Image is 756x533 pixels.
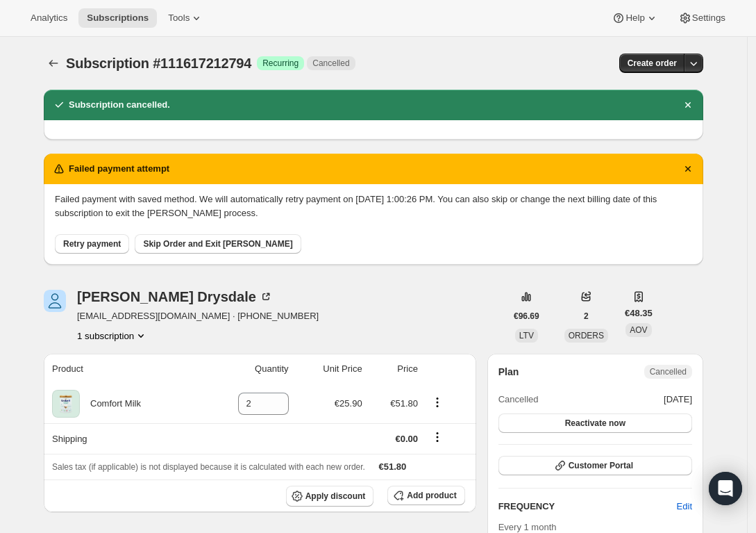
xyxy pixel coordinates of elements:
[77,290,273,304] div: [PERSON_NAME] Drysdale
[678,159,698,179] button: Dismiss notification
[31,13,67,24] span: Analytics
[293,354,367,384] th: Unit Price
[44,54,63,73] button: Subscriptions
[603,8,666,28] button: Help
[426,395,448,410] button: Product actions
[569,460,633,471] span: Customer Portal
[664,393,692,407] span: [DATE]
[135,234,301,254] button: Skip Order and Exit [PERSON_NAME]
[498,393,539,407] span: Cancelled
[44,290,66,312] span: Danielle Drysdale
[569,331,604,341] span: ORDERS
[80,397,141,411] div: Comfort Milk
[52,390,80,418] img: product img
[160,8,212,28] button: Tools
[619,54,685,73] button: Create order
[628,58,677,69] span: Create order
[262,58,299,69] span: Recurring
[168,13,190,24] span: Tools
[63,238,121,249] span: Retry payment
[505,306,548,326] button: €96.69
[498,522,557,532] span: Every 1 month
[519,331,534,341] span: LTV
[78,8,157,28] button: Subscriptions
[305,491,366,502] span: Apply discount
[498,365,519,379] h2: Plan
[286,486,374,507] button: Apply discount
[55,234,129,254] button: Retry payment
[52,462,365,472] span: Sales tax (if applicable) is not displayed because it is calculated with each new order.
[22,8,76,28] button: Analytics
[69,162,169,176] h2: Failed payment attempt
[565,418,625,429] span: Reactivate now
[390,398,418,409] span: €51.80
[498,456,692,475] button: Customer Portal
[650,366,687,377] span: Cancelled
[87,13,149,24] span: Subscriptions
[44,354,201,384] th: Product
[670,8,734,28] button: Settings
[379,461,407,472] span: €51.80
[625,13,644,24] span: Help
[367,354,422,384] th: Price
[498,500,677,514] h2: FREQUENCY
[677,500,692,514] span: Edit
[201,354,293,384] th: Quantity
[69,98,170,112] h2: Subscription cancelled.
[312,58,349,69] span: Cancelled
[44,423,201,454] th: Shipping
[709,472,742,505] div: Open Intercom Messenger
[77,329,148,343] button: Product actions
[576,306,597,326] button: 2
[77,309,319,323] span: [EMAIL_ADDRESS][DOMAIN_NAME] · [PHONE_NUMBER]
[395,434,418,444] span: €0.00
[692,13,725,24] span: Settings
[584,311,589,322] span: 2
[426,429,448,445] button: Shipping actions
[630,325,647,335] span: AOV
[678,95,698,115] button: Dismiss notification
[407,490,456,501] span: Add product
[335,398,362,409] span: €25.90
[669,495,700,518] button: Edit
[387,486,464,505] button: Add product
[143,238,292,249] span: Skip Order and Exit [PERSON_NAME]
[514,311,539,322] span: €96.69
[66,56,251,71] span: Subscription #111617212794
[55,192,692,220] p: Failed payment with saved method. We will automatically retry payment on [DATE] 1:00:26 PM. You c...
[498,413,692,433] button: Reactivate now
[625,306,653,320] span: €48.35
